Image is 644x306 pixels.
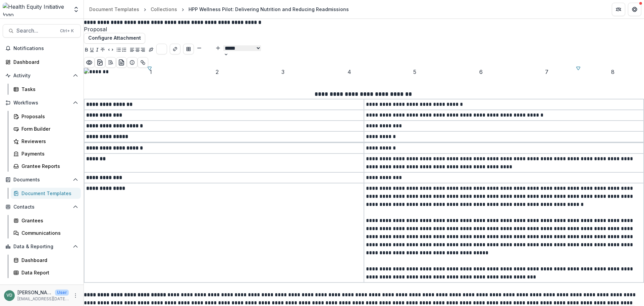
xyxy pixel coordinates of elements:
[84,33,145,44] button: Configure Attachment
[11,136,81,147] a: Reviewers
[3,202,81,212] button: Open Contacts
[197,44,202,52] button: Smaller
[89,46,95,54] button: Underline
[3,70,81,81] button: Open Activity
[11,84,81,95] a: Tasks
[140,46,146,54] button: Align Right
[3,241,81,252] button: Open Data & Reporting
[13,100,70,106] span: Workflows
[11,215,81,226] a: Grantees
[59,27,75,35] div: Ctrl + K
[13,177,70,183] span: Documents
[17,289,52,296] p: [PERSON_NAME]
[156,44,167,54] button: Choose font color
[21,190,75,197] div: Document Templates
[189,6,349,13] div: HPP Wellness Pilot: Delivering Nutrition and Reducing Readmissions
[11,227,81,238] a: Communications
[84,26,644,33] span: Proposal
[13,204,70,210] span: Contacts
[138,57,148,68] button: Show related entities
[84,57,95,68] button: Preview preview-doc.pdf
[13,73,70,79] span: Activity
[170,44,180,54] button: Create link
[21,125,75,132] div: Form Builder
[6,293,12,298] div: Victoria Darker
[183,44,194,57] div: Insert Table
[17,296,69,302] p: [EMAIL_ADDRESS][DATE][DOMAIN_NAME]
[21,217,75,224] div: Grantees
[127,57,138,68] button: Show details
[100,46,105,54] button: Strike
[71,292,79,300] button: More
[148,46,154,54] button: Insert Signature
[95,46,100,54] button: Italicize
[21,113,75,120] div: Proposals
[21,163,75,170] div: Grantee Reports
[183,44,194,54] button: Insert Table
[3,174,81,185] button: Open Documents
[13,244,70,250] span: Data & Reporting
[11,123,81,134] a: Form Builder
[21,257,75,264] div: Dashboard
[108,46,113,54] button: Code
[87,4,352,14] nav: breadcrumb
[116,46,121,54] button: Bullet List
[21,138,75,145] div: Reviewers
[87,4,142,14] a: Document Templates
[13,46,78,51] span: Notifications
[612,3,625,16] button: Partners
[3,3,69,16] img: Health Equity Initiative logo
[3,97,81,108] button: Open Workflows
[13,58,75,65] div: Dashboard
[71,3,81,16] button: Open entity switcher
[11,188,81,199] a: Document Templates
[148,4,180,14] a: Collections
[95,57,105,68] button: download-word
[3,43,81,54] button: Notifications
[628,3,641,16] button: Get Help
[84,46,89,54] button: Bold
[21,229,75,236] div: Communications
[55,290,69,296] p: User
[21,86,75,93] div: Tasks
[3,24,81,38] button: Search...
[89,6,139,13] div: Document Templates
[11,148,81,159] a: Payments
[11,111,81,122] a: Proposals
[116,57,127,68] button: preview-proposal-pdf
[105,57,116,68] button: Open Editor Sidebar
[21,150,75,157] div: Payments
[21,269,75,276] div: Data Report
[129,46,135,54] button: Align Left
[121,46,127,54] button: Ordered List
[11,267,81,278] a: Data Report
[3,56,81,68] a: Dashboard
[16,28,56,34] span: Search...
[11,161,81,172] a: Grantee Reports
[151,6,177,13] div: Collections
[11,255,81,266] a: Dashboard
[135,46,140,54] button: Align Center
[215,44,221,52] button: Bigger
